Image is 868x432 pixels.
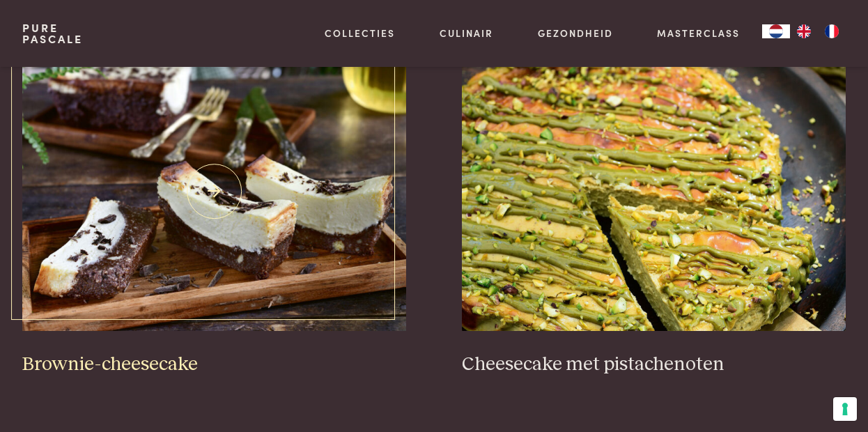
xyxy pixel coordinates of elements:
[22,22,83,45] a: PurePascale
[762,24,846,38] aside: Language selected: Nederlands
[790,24,846,38] ul: Language list
[818,24,846,38] a: FR
[22,52,406,377] a: Brownie-cheesecake Brownie-cheesecake
[462,52,846,377] a: Cheesecake met pistachenoten Cheesecake met pistachenoten
[833,397,857,421] button: Uw voorkeuren voor toestemming voor trackingtechnologieën
[462,353,846,377] h3: Cheesecake met pistachenoten
[325,26,395,40] a: Collecties
[22,353,406,377] h3: Brownie-cheesecake
[762,24,790,38] a: NL
[22,52,406,331] img: Brownie-cheesecake
[462,52,846,331] img: Cheesecake met pistachenoten
[762,24,790,38] div: Language
[538,26,613,40] a: Gezondheid
[790,24,818,38] a: EN
[440,26,493,40] a: Culinair
[657,26,740,40] a: Masterclass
